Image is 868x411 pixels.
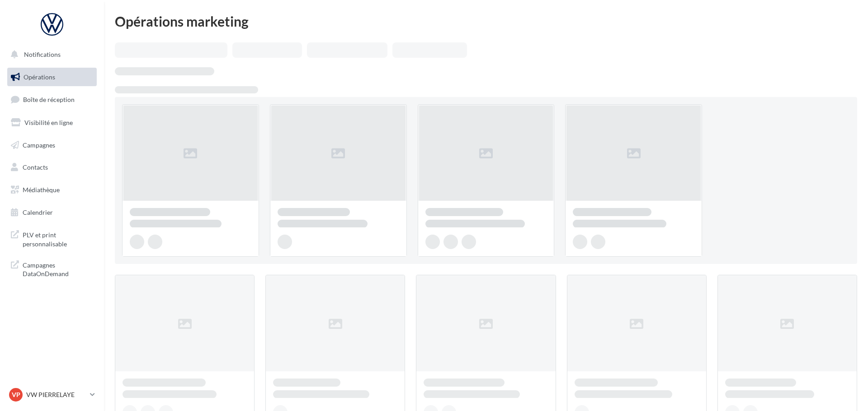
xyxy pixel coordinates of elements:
[5,225,99,252] a: PLV et print personnalisable
[5,136,99,155] a: Campagnes
[5,68,99,87] a: Opérations
[5,45,95,64] button: Notifications
[7,386,97,403] a: VP VW PIERRELAYE
[24,51,61,58] span: Notifications
[5,90,99,109] a: Boîte de réception
[12,390,20,399] span: VP
[5,158,99,177] a: Contacts
[115,14,857,28] div: Opérations marketing
[24,73,55,81] span: Opérations
[23,259,93,278] span: Campagnes DataOnDemand
[23,141,55,148] span: Campagnes
[24,119,73,126] span: Visibilité en ligne
[23,208,53,216] span: Calendrier
[23,186,60,194] span: Médiathèque
[26,390,86,399] p: VW PIERRELAYE
[23,96,75,103] span: Boîte de réception
[5,255,99,282] a: Campagnes DataOnDemand
[5,203,99,222] a: Calendrier
[23,163,48,171] span: Contacts
[5,180,99,199] a: Médiathèque
[5,113,99,132] a: Visibilité en ligne
[23,229,93,248] span: PLV et print personnalisable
